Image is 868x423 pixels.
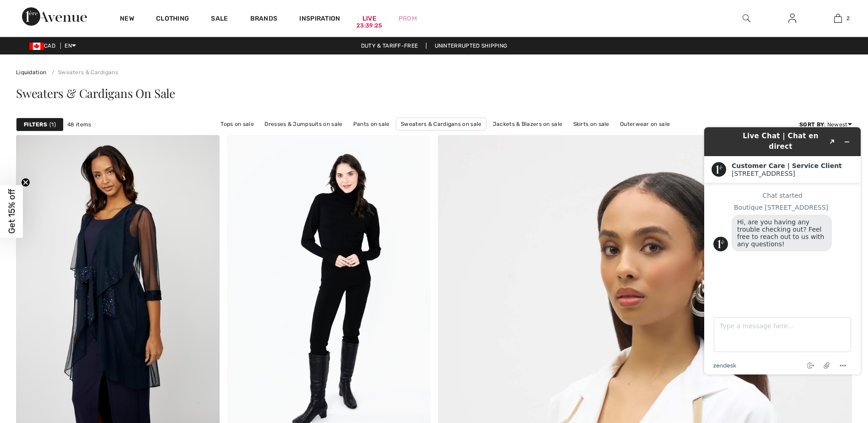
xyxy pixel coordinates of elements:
a: Brands [250,15,278,24]
a: Sale [211,15,228,24]
span: Chat [20,6,39,15]
span: Sweaters & Cardigans On Sale [16,85,175,101]
a: Dresses & Jumpsuits on sale [260,118,347,130]
span: EN [65,43,76,49]
a: Jackets & Blazers on sale [488,118,567,130]
a: Sign In [781,13,803,24]
a: Outerwear on sale [615,118,674,130]
a: Pants on sale [349,118,394,130]
div: 23:39:25 [356,22,382,30]
img: My Info [788,13,796,24]
iframe: Find more information here [697,120,868,382]
img: 1ère Avenue [22,7,87,26]
a: Liquidation [16,69,46,76]
a: Clothing [156,15,189,24]
a: New [120,15,134,24]
span: Inspiration [299,15,340,24]
span: 48 items [67,120,91,129]
a: 2 [815,13,860,24]
span: 1 [49,120,56,129]
span: CAD [29,43,59,49]
span: 2 [846,14,850,22]
a: Sweaters & Cardigans on sale [396,118,486,130]
strong: Filters [24,120,47,129]
a: Prom [399,14,417,23]
img: search the website [743,13,750,24]
a: Skirts on sale [569,118,614,130]
a: Tops on sale [216,118,259,130]
a: Live23:39:25 [362,14,377,23]
img: Canadian Dollar [29,43,44,50]
a: Sweaters & Cardigans [48,69,118,76]
img: My Bag [834,13,842,24]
